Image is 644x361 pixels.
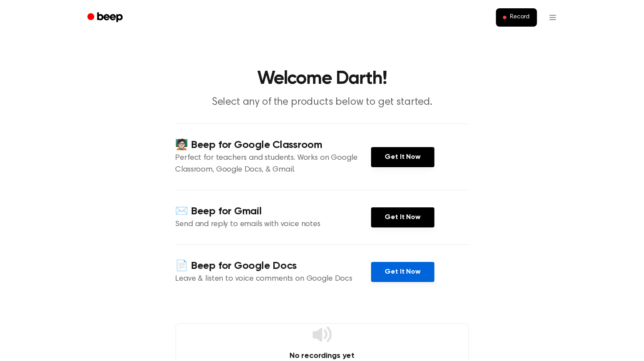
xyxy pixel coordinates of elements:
[176,273,371,285] p: Leave & listen to voice comments on Google Docs
[371,207,434,227] a: Get It Now
[542,7,563,28] button: Open menu
[155,95,490,110] p: Select any of the products below to get started.
[176,219,371,230] p: Send and reply to emails with voice notes
[510,14,530,21] span: Record
[176,259,371,273] h4: 📄 Beep for Google Docs
[176,204,371,219] h4: ✉️ Beep for Gmail
[99,70,546,88] h1: Welcome Darth!
[81,9,131,26] a: Beep
[496,8,537,27] button: Record
[176,138,371,152] h4: 🧑🏻‍🏫 Beep for Google Classroom
[176,152,371,176] p: Perfect for teachers and students. Works on Google Classroom, Google Docs, & Gmail.
[371,147,434,167] a: Get It Now
[371,262,434,282] a: Get It Now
